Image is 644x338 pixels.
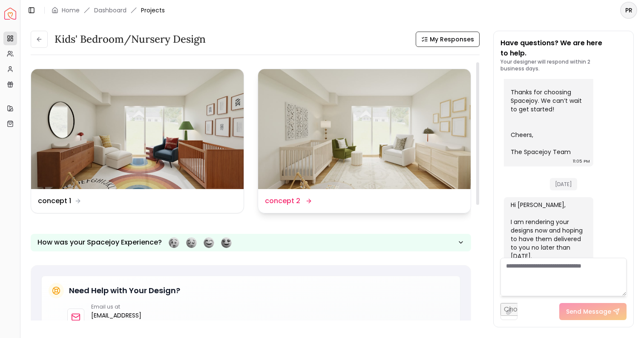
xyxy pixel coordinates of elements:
a: concept 2concept 2 [258,69,471,213]
p: Have questions? We are here to help. [500,38,627,58]
span: PR [621,3,636,18]
img: concept 1 [31,69,244,189]
dd: concept 2 [265,196,300,206]
p: How was your Spacejoy Experience? [37,237,162,248]
a: [EMAIL_ADDRESS][DOMAIN_NAME] [91,310,154,331]
a: Dashboard [94,6,126,15]
a: Spacejoy [4,8,16,20]
button: My Responses [416,32,480,47]
img: Spacejoy Logo [4,8,16,20]
span: Projects [141,6,165,15]
dd: concept 1 [38,196,71,206]
h3: Kids' Bedroom/Nursery design [55,32,206,46]
button: PR [620,2,637,19]
span: [DATE] [550,178,577,190]
p: Email us at [91,303,154,310]
img: concept 2 [258,69,471,189]
nav: breadcrumb [52,6,165,15]
a: Home [62,6,80,15]
span: My Responses [430,35,474,44]
p: Your designer will respond within 2 business days. [500,58,627,72]
div: 11:05 PM [573,157,590,166]
button: How was your Spacejoy Experience?Feeling terribleFeeling badFeeling goodFeeling awesome [31,234,471,251]
div: Hi [PERSON_NAME], I am rendering your designs now and hoping to have them delivered to you no lat... [511,201,585,260]
h5: Need Help with Your Design? [69,285,180,297]
a: concept 1concept 1 [31,69,244,213]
